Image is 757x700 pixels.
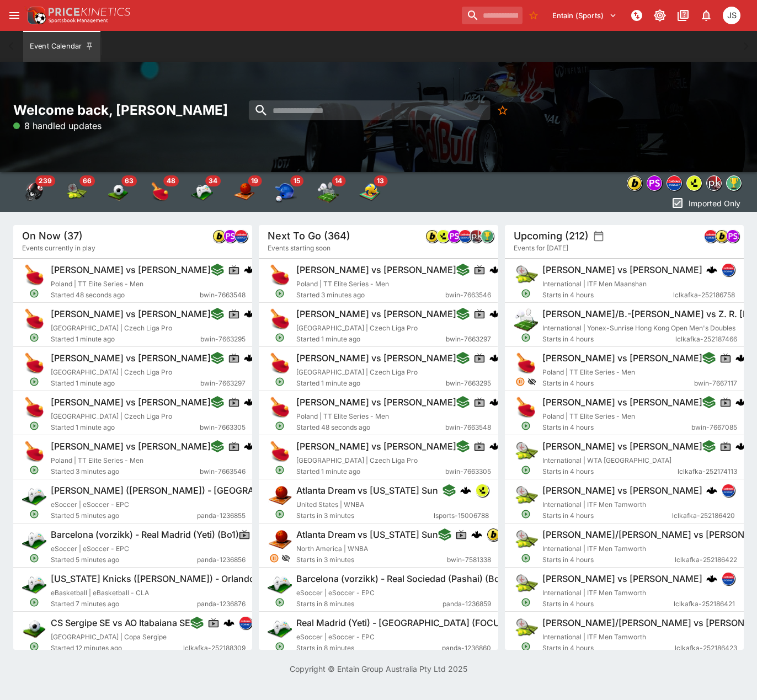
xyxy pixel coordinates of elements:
span: lclkafka-252186758 [673,290,735,301]
span: [GEOGRAPHIC_DATA] | Czech Liga Pro [51,412,172,420]
span: bwin-7667085 [691,422,737,433]
h5: On Now (37) [22,229,83,242]
span: bwin-7663548 [200,290,246,301]
img: tennis [65,181,87,203]
img: logo-cerberus.svg [489,308,500,319]
button: John Seaton [719,3,744,28]
img: tennis.png [514,572,538,596]
img: soccer.png [22,616,46,640]
img: basketball [233,181,255,203]
img: table_tennis.png [514,351,538,376]
div: John Seaton [723,7,740,24]
h6: Atlanta Dream vs [US_STATE] Sun [296,529,438,541]
img: pandascore.png [727,230,739,242]
span: Poland | TT Elite Series - Men [296,412,389,420]
svg: Open [275,377,285,387]
div: cerberus [244,397,255,408]
img: table_tennis.png [22,307,46,332]
span: panda-1236856 [197,554,246,565]
img: table_tennis.png [22,396,46,420]
span: Started 5 minutes ago [51,554,197,565]
span: International | ITF Men Maanshan [542,280,647,288]
img: logo-cerberus.svg [735,397,747,408]
span: Poland | TT Elite Series - Men [542,412,635,420]
svg: Open [29,597,39,607]
span: Started 1 minute ago [51,378,200,389]
div: Esports [191,181,213,203]
h6: [PERSON_NAME] vs [PERSON_NAME] [296,308,456,320]
img: badminton [317,181,339,203]
img: volleyball [359,181,381,203]
h6: [US_STATE] Knicks ([PERSON_NAME]) - Orlando Magic (Tryku) (Bo1) [51,573,339,585]
span: Starts in 4 hours [542,334,675,345]
button: Notifications [696,6,716,25]
h6: [PERSON_NAME] vs [PERSON_NAME] [542,441,702,452]
h6: [PERSON_NAME] vs [PERSON_NAME] [542,573,702,585]
span: 19 [248,175,262,186]
span: 14 [332,175,345,186]
h6: CS Sergipe SE vs AO Itabaiana SE [51,617,190,629]
svg: Open [275,421,285,431]
span: lclkafka-252188309 [183,643,246,654]
img: table_tennis.png [268,263,292,287]
img: logo-cerberus.svg [489,441,500,452]
svg: Open [29,333,39,343]
button: NOT Connected to PK [627,6,647,25]
img: bwin.png [716,230,728,242]
span: Started 48 seconds ago [296,422,445,433]
img: table_tennis.png [268,351,292,376]
button: Imported Only [668,194,744,212]
h2: Welcome back, [PERSON_NAME] [13,101,252,119]
span: North America | WNBA [296,544,368,553]
svg: Hidden [527,377,536,386]
span: International | ITF Men Tamworth [542,589,646,597]
img: lclkafka.png [722,264,734,276]
div: Volleyball [359,181,381,203]
span: Starts in 4 hours [542,554,675,565]
img: logo-cerberus.svg [489,264,500,275]
img: esports.png [268,572,292,596]
img: logo-cerberus.svg [244,397,255,408]
div: lsports [476,484,489,497]
div: lclkafka [722,484,735,497]
img: Sportsbook Management [49,18,108,23]
span: International | ITF Men Tamworth [542,544,646,553]
h6: [PERSON_NAME] vs [PERSON_NAME] [296,264,456,276]
span: United States | WNBA [296,500,364,509]
img: pandascore.png [448,230,460,242]
span: bwin-7663297 [200,378,246,389]
div: cerberus [706,264,717,275]
img: logo-cerberus.svg [489,352,500,364]
span: Started 1 minute ago [296,334,446,345]
svg: Open [29,288,39,298]
img: pricekinetics.png [470,230,482,242]
img: PriceKinetics [49,8,130,16]
img: esports.png [22,572,46,596]
img: table_tennis [149,181,171,203]
div: cerberus [735,397,747,408]
img: table_tennis.png [22,440,46,464]
span: Started 7 minutes ago [51,599,197,610]
span: Poland | TT Elite Series - Men [51,280,143,288]
div: cerberus [489,264,500,275]
img: esports.png [268,616,292,640]
span: Poland | TT Elite Series - Men [296,280,389,288]
span: Starts in 4 hours [542,378,694,389]
svg: Open [521,509,531,519]
button: No Bookmarks [493,100,513,120]
span: panda-1236876 [197,599,246,610]
span: lclkafka-252186421 [674,599,735,610]
svg: Open [521,421,531,431]
img: soccer [107,181,129,203]
span: 48 [163,175,179,186]
div: pandascore [447,229,461,243]
span: panda-1236855 [197,510,246,521]
img: PriceKinetics Logo [24,4,46,26]
img: pricekinetics.png [707,176,721,190]
svg: Open [29,509,39,519]
img: tennis.png [514,528,538,552]
span: Events currently in play [22,243,95,254]
svg: Suspended [270,553,280,563]
img: lclkafka.png [239,617,252,629]
div: pandascore [647,175,662,191]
